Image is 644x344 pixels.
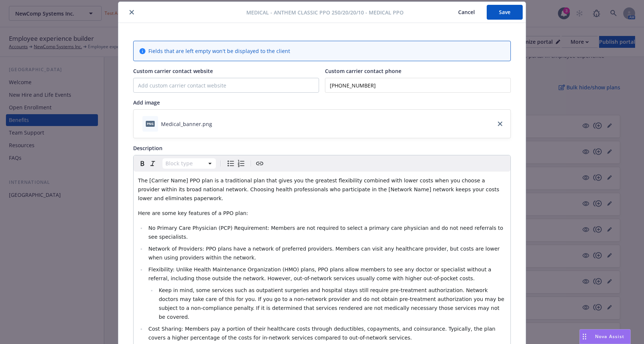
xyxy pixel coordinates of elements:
[133,145,162,152] span: Description
[226,158,246,169] div: toggle group
[162,158,216,169] button: Block type
[133,99,160,106] span: Add image
[127,8,136,17] button: close
[487,5,523,20] button: Save
[325,78,511,93] input: Add custom carrier contact phone
[246,9,404,16] span: Medical - Anthem Classic PPO 250/20/20/10 - Medical PPO
[133,67,213,75] span: Custom carrier contact website
[148,267,493,281] span: Flexibility: Unlike Health Maintenance Organization (HMO) plans, PPO plans allow members to see a...
[215,120,221,128] button: download file
[236,158,246,169] button: Numbered list
[161,120,212,128] div: Medical_banner.png
[595,333,624,340] span: Nova Assist
[446,5,487,20] button: Cancel
[138,210,248,216] span: Here are some key features of a PPO plan:
[496,119,505,128] a: close
[148,47,290,55] span: Fields that are left empty won't be displayed to the client
[148,158,158,169] button: Italic
[134,78,319,92] input: Add custom carrier contact website
[148,326,497,341] span: Cost Sharing: Members pay a portion of their healthcare costs through deductibles, copayments, an...
[325,67,401,75] span: Custom carrier contact phone
[579,329,631,344] button: Nova Assist
[254,158,265,169] button: Create link
[580,330,589,344] div: Drag to move
[226,158,236,169] button: Bulleted list
[137,158,148,169] button: Bold
[159,287,506,320] span: Keep in mind, some services such as outpatient surgeries and hospital stays still require pre-tre...
[148,225,505,240] span: No Primary Care Physician (PCP) Requirement: Members are not required to select a primary care ph...
[146,121,155,126] span: png
[138,178,501,201] span: The [Carrier Name] PPO plan is a traditional plan that gives you the greatest flexibility combine...
[148,246,501,261] span: Network of Providers: PPO plans have a network of preferred providers. Members can visit any heal...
